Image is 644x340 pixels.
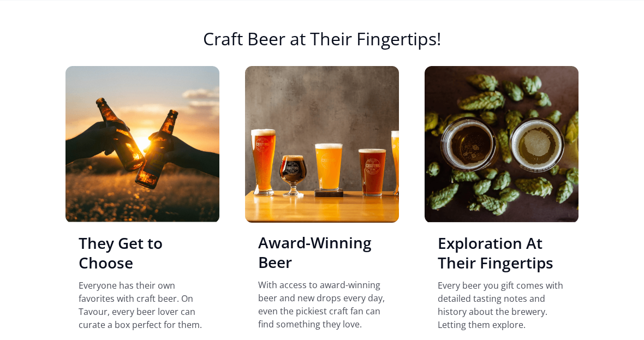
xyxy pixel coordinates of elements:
p: Everyone has their own favorites with craft beer. On Tavour, every beer lover can curate a box pe... [79,279,206,331]
h3: They Get to Choose [79,233,206,272]
p: With access to award-winning beer and new drops every day, even the pickiest craft fan can find s... [258,278,386,331]
p: Every beer you gift comes with detailed tasting notes and history about the brewery. Letting them... [438,279,565,331]
h3: Award-Winning Beer [258,232,386,272]
h2: Craft Beer at Their Fingertips! [65,28,579,61]
h3: Exploration At Their Fingertips [438,233,565,272]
